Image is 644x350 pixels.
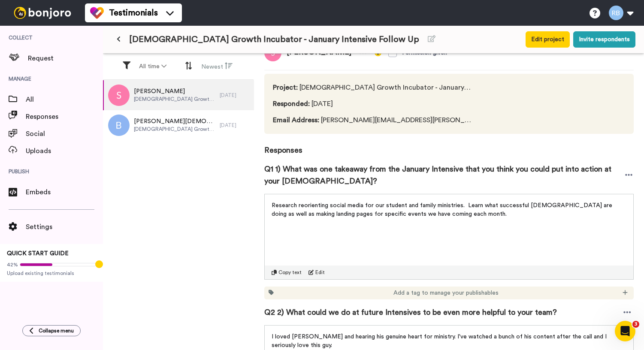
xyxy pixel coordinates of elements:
[7,270,96,277] span: Upload existing testimonials
[315,269,325,276] span: Edit
[26,112,103,122] span: Responses
[10,7,75,19] img: bj-logo-header-white.svg
[134,87,215,96] span: [PERSON_NAME]
[264,306,557,318] span: Q2 2) What could we do at future Intensives to be even more helpful to your team?
[278,269,302,276] span: Copy text
[7,250,69,256] span: QUICK START GUIDE
[272,202,614,217] span: Research reorienting social media for our student and family ministries. Learn what successful [D...
[7,261,18,268] span: 42%
[220,92,250,99] div: [DATE]
[273,99,472,109] span: [DATE]
[26,222,103,232] span: Settings
[134,126,215,133] span: [DEMOGRAPHIC_DATA] Growth Incubator - January Intensive Follow Up
[39,327,74,334] span: Collapse menu
[196,58,238,75] button: Newest
[264,163,624,187] span: Q1 1) What was one takeaway from the January Intensive that you think you could put into action a...
[26,187,103,197] span: Embeds
[273,84,298,91] span: Project :
[26,146,103,156] span: Uploads
[632,321,639,328] span: 3
[109,7,158,19] span: Testimonials
[272,334,608,348] span: I loved [PERSON_NAME] and hearing his genuine heart for ministry. I've watched a bunch of his con...
[134,96,215,103] span: [DEMOGRAPHIC_DATA] Growth Incubator - January Intensive Follow Up
[90,6,104,20] img: tm-color.svg
[220,122,250,129] div: [DATE]
[273,117,319,124] span: Email Address :
[108,115,130,136] img: b.png
[393,289,499,297] span: Add a tag to manage your publishables
[26,94,103,105] span: All
[28,53,103,63] span: Request
[264,134,634,156] span: Responses
[134,117,215,126] span: [PERSON_NAME][DEMOGRAPHIC_DATA][PERSON_NAME]
[22,325,81,336] button: Collapse menu
[273,115,472,125] span: [PERSON_NAME][EMAIL_ADDRESS][PERSON_NAME][DOMAIN_NAME]
[103,110,254,140] a: [PERSON_NAME][DEMOGRAPHIC_DATA][PERSON_NAME][DEMOGRAPHIC_DATA] Growth Incubator - January Intensi...
[134,59,172,74] button: All time
[129,33,419,45] span: [DEMOGRAPHIC_DATA] Growth Incubator - January Intensive Follow Up
[273,82,472,93] span: [DEMOGRAPHIC_DATA] Growth Incubator - January Intensive Follow Up
[95,260,103,268] div: Tooltip anchor
[108,84,130,106] img: s.png
[526,31,570,48] button: Edit project
[103,80,254,110] a: [PERSON_NAME][DEMOGRAPHIC_DATA] Growth Incubator - January Intensive Follow Up[DATE]
[273,100,310,107] span: Responded :
[615,321,635,341] iframe: Intercom live chat
[573,31,635,48] button: Invite respondents
[26,129,103,139] span: Social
